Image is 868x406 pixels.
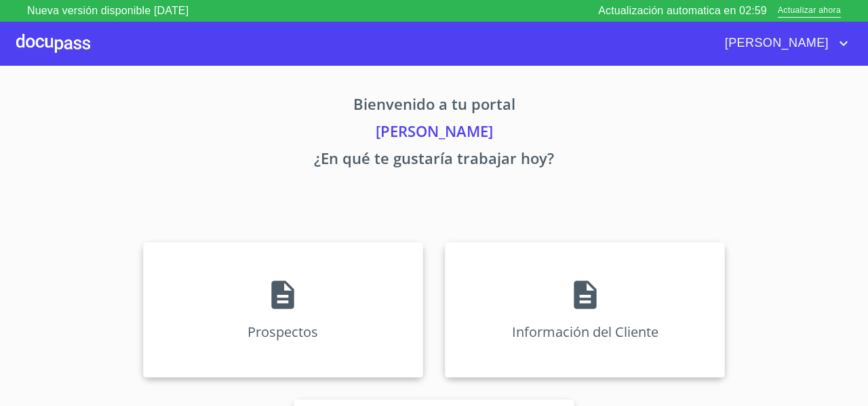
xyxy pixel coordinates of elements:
[512,323,658,341] p: Información del Cliente
[248,323,318,341] p: Prospectos
[16,93,852,120] p: Bienvenido a tu portal
[778,4,841,18] span: Actualizar ahora
[27,3,189,19] p: Nueva versión disponible [DATE]
[598,3,767,19] p: Actualización automatica en 02:59
[16,147,852,174] p: ¿En qué te gustaría trabajar hoy?
[715,33,835,54] span: [PERSON_NAME]
[16,120,852,147] p: [PERSON_NAME]
[715,33,852,54] button: account of current user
